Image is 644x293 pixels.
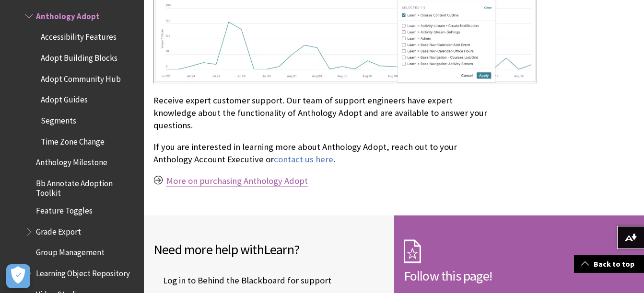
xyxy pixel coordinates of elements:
[153,141,492,166] p: If you are interested in learning more about Anthology Adopt, reach out to your Anthology Account...
[41,29,117,42] span: Accessibility Features
[574,255,644,273] a: Back to top
[41,113,76,125] span: Segments
[166,175,308,187] a: More on purchasing Anthology Adopt
[36,245,105,258] span: Group Management
[36,203,93,215] span: Feature Toggles
[153,273,333,288] a: Log in to Behind the Blackboard for support
[36,175,137,198] span: Bb Annotate Adoption Toolkit
[404,266,635,286] h2: Follow this page!
[264,241,294,258] span: Learn
[36,8,100,21] span: Anthology Adopt
[36,224,81,237] span: Grade Export
[36,154,107,167] span: Anthology Milestone
[153,273,331,288] span: Log in to Behind the Blackboard for support
[153,94,492,132] p: Receive expert customer support. Our team of support engineers have expert knowledge about the fu...
[6,264,30,288] button: Open Preferences
[41,71,121,84] span: Adopt Community Hub
[41,92,88,105] span: Adopt Guides
[153,239,385,259] h2: Need more help with ?
[41,134,105,146] span: Time Zone Change
[274,154,333,165] a: contact us here
[36,265,130,278] span: Learning Object Repository
[41,50,117,63] span: Adopt Building Blocks
[404,239,421,263] img: Subscription Icon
